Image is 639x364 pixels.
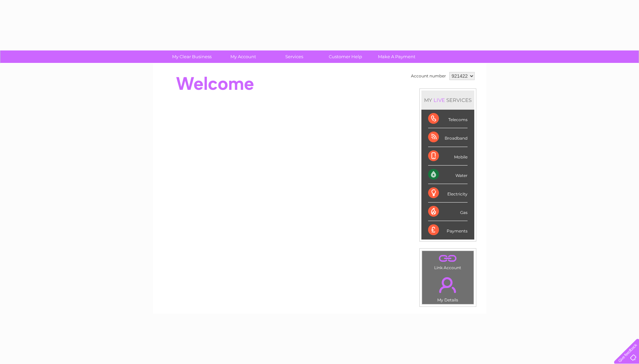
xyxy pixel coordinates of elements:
[428,203,468,221] div: Gas
[164,50,220,63] a: My Clear Business
[428,166,468,184] div: Water
[428,128,468,147] div: Broadband
[428,110,468,128] div: Telecoms
[409,70,448,82] td: Account number
[428,147,468,166] div: Mobile
[318,50,373,63] a: Customer Help
[428,221,468,239] div: Payments
[266,50,322,63] a: Services
[424,253,472,264] a: .
[428,184,468,203] div: Electricity
[369,50,424,63] a: Make A Payment
[424,273,472,297] a: .
[215,50,271,63] a: My Account
[422,271,474,304] td: My Details
[422,251,474,272] td: Link Account
[421,90,474,110] div: MY SERVICES
[432,97,446,103] div: LIVE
